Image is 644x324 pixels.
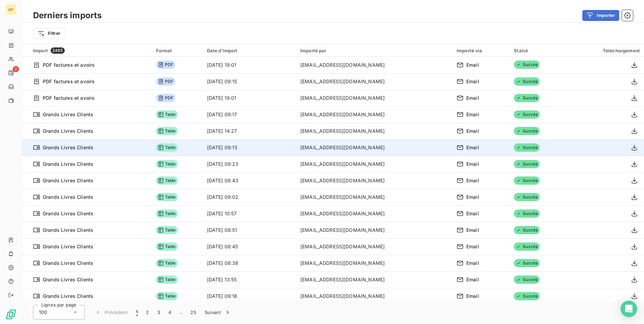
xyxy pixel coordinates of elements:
[466,177,479,184] span: Email
[296,222,453,238] td: [EMAIL_ADDRESS][DOMAIN_NAME]
[466,78,479,85] span: Email
[43,227,93,234] span: Grands Livres Clients
[43,276,93,283] span: Grands Livres Clients
[43,78,95,85] span: PDF factures et avoirs
[296,156,453,172] td: [EMAIL_ADDRESS][DOMAIN_NAME]
[33,47,148,54] div: Import
[43,128,93,134] span: Grands Livres Clients
[514,61,540,69] span: Succès
[296,123,453,139] td: [EMAIL_ADDRESS][DOMAIN_NAME]
[514,110,540,119] span: Succès
[296,255,453,271] td: [EMAIL_ADDRESS][DOMAIN_NAME]
[142,305,153,320] button: 2
[43,293,93,300] span: Grands Livres Clients
[203,156,296,172] td: [DATE] 09:23
[514,176,540,185] span: Succès
[6,4,17,15] div: AP
[203,90,296,106] td: [DATE] 19:01
[296,90,453,106] td: [EMAIL_ADDRESS][DOMAIN_NAME]
[203,57,296,73] td: [DATE] 19:01
[514,259,540,267] span: Succès
[43,260,93,267] span: Grands Livres Clients
[43,62,95,68] span: PDF factures et avoirs
[466,260,479,267] span: Email
[514,77,540,86] span: Succès
[466,62,479,68] span: Email
[203,238,296,255] td: [DATE] 08:45
[514,209,540,218] span: Succès
[200,305,235,320] button: Suivant
[156,48,199,53] div: Format
[43,210,93,217] span: Grands Livres Clients
[156,226,178,234] span: Table
[514,127,540,135] span: Succès
[33,9,102,22] h3: Derniers imports
[164,305,175,320] button: 4
[51,47,65,54] span: 2465
[466,161,479,168] span: Email
[156,209,178,218] span: Table
[203,73,296,90] td: [DATE] 09:15
[43,177,93,184] span: Grands Livres Clients
[296,271,453,288] td: [EMAIL_ADDRESS][DOMAIN_NAME]
[466,243,479,250] span: Email
[156,61,175,69] span: PDF
[156,242,178,251] span: Table
[466,210,479,217] span: Email
[156,94,175,102] span: PDF
[39,309,47,316] span: 100
[514,276,540,284] span: Succès
[514,94,540,102] span: Succès
[203,106,296,123] td: [DATE] 09:17
[466,227,479,234] span: Email
[582,10,619,21] button: Importer
[156,276,178,284] span: Table
[296,139,453,156] td: [EMAIL_ADDRESS][DOMAIN_NAME]
[296,73,453,90] td: [EMAIL_ADDRESS][DOMAIN_NAME]
[296,205,453,222] td: [EMAIL_ADDRESS][DOMAIN_NAME]
[203,139,296,156] td: [DATE] 09:13
[514,193,540,201] span: Succès
[466,276,479,283] span: Email
[514,292,540,300] span: Succès
[466,144,479,151] span: Email
[203,271,296,288] td: [DATE] 13:55
[514,242,540,251] span: Succès
[156,110,178,119] span: Table
[457,48,506,53] div: Importé via
[296,238,453,255] td: [EMAIL_ADDRESS][DOMAIN_NAME]
[300,48,448,53] div: Importé par
[296,288,453,304] td: [EMAIL_ADDRESS][DOMAIN_NAME]
[43,95,95,101] span: PDF factures et avoirs
[621,301,637,317] div: Open Intercom Messenger
[203,205,296,222] td: [DATE] 10:57
[203,255,296,271] td: [DATE] 08:38
[43,161,93,168] span: Grands Livres Clients
[156,127,178,135] span: Table
[207,48,292,53] div: Date d’import
[296,189,453,205] td: [EMAIL_ADDRESS][DOMAIN_NAME]
[466,293,479,300] span: Email
[90,305,132,320] button: Précédent
[43,111,93,118] span: Grands Livres Clients
[514,143,540,152] span: Succès
[203,189,296,205] td: [DATE] 09:02
[296,106,453,123] td: [EMAIL_ADDRESS][DOMAIN_NAME]
[33,28,65,39] button: Filtrer
[203,123,296,139] td: [DATE] 14:27
[514,226,540,234] span: Succès
[132,305,142,320] button: 1
[466,194,479,201] span: Email
[156,160,178,168] span: Table
[156,259,178,267] span: Table
[296,172,453,189] td: [EMAIL_ADDRESS][DOMAIN_NAME]
[466,128,479,134] span: Email
[514,48,563,53] div: Statut
[6,309,17,320] img: Logo LeanPay
[466,95,479,101] span: Email
[153,305,164,320] button: 3
[156,176,178,185] span: Table
[43,194,93,201] span: Grands Livres Clients
[156,292,178,300] span: Table
[296,57,453,73] td: [EMAIL_ADDRESS][DOMAIN_NAME]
